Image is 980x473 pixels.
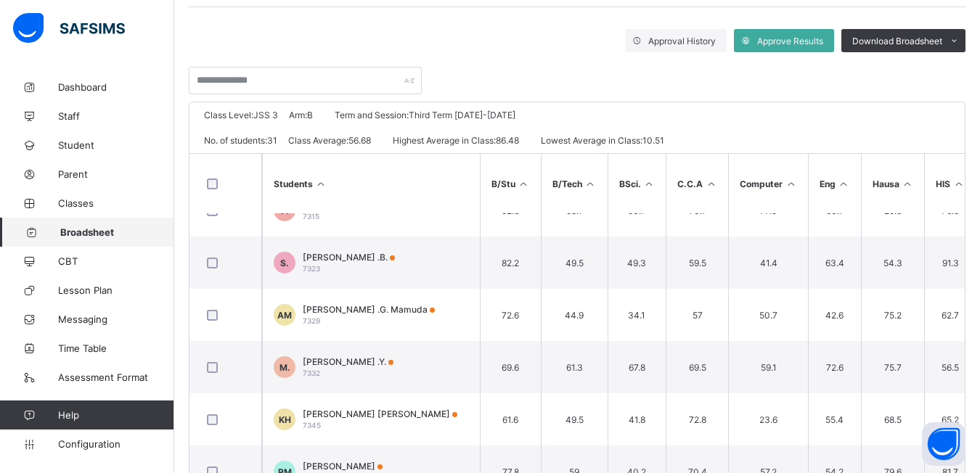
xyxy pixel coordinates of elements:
[58,438,173,450] span: Configuration
[58,409,173,421] span: Help
[902,178,914,189] i: Sort in Ascending Order
[541,154,608,213] th: B/Tech
[541,393,608,445] td: 49.5
[58,313,174,325] span: Messaging
[666,236,728,289] td: 59.5
[303,264,320,273] span: 7323
[924,393,976,445] td: 65.2
[861,341,925,393] td: 75.7
[303,304,435,315] span: [PERSON_NAME] .G. Mamuda
[861,236,925,289] td: 54.3
[303,316,320,325] span: 7329
[253,110,278,120] span: JSS 3
[58,168,174,180] span: Parent
[58,139,174,151] span: Student
[852,36,942,46] span: Download Broadsheet
[303,461,383,472] span: [PERSON_NAME]
[307,110,313,120] span: B
[58,284,174,296] span: Lesson Plan
[277,310,292,321] span: AM
[924,236,976,289] td: 91.3
[60,226,174,238] span: Broadsheet
[541,341,608,393] td: 61.3
[541,236,608,289] td: 49.5
[303,212,319,221] span: 7315
[666,289,728,341] td: 57
[480,341,541,393] td: 69.6
[58,81,174,93] span: Dashboard
[666,393,728,445] td: 72.8
[480,289,541,341] td: 72.6
[808,289,861,341] td: 42.6
[666,341,728,393] td: 69.5
[728,154,808,213] th: Computer
[480,393,541,445] td: 61.6
[267,135,277,146] span: 31
[608,289,666,341] td: 34.1
[666,154,728,213] th: C.C.A
[315,178,327,189] i: Sort Ascending
[808,154,861,213] th: Eng
[303,252,395,263] span: [PERSON_NAME] .B.
[541,135,642,146] span: Lowest Average in Class:
[409,110,515,120] span: Third Term [DATE]-[DATE]
[728,236,808,289] td: 41.4
[808,393,861,445] td: 55.4
[728,341,808,393] td: 59.1
[648,36,716,46] span: Approval History
[204,110,253,120] span: Class Level:
[924,341,976,393] td: 56.5
[608,154,666,213] th: BSci.
[861,154,925,213] th: Hausa
[643,178,656,189] i: Sort in Ascending Order
[922,422,965,466] button: Open asap
[808,341,861,393] td: 72.6
[303,421,321,429] span: 7345
[608,236,666,289] td: 49.3
[642,135,664,146] span: 10.51
[757,36,823,46] span: Approve Results
[204,135,267,146] span: No. of students:
[924,289,976,341] td: 62.7
[288,135,348,146] span: Class Average:
[303,356,393,367] span: [PERSON_NAME] .Y.
[58,342,174,354] span: Time Table
[279,362,290,373] span: M.
[58,197,174,209] span: Classes
[58,255,174,267] span: CBT
[289,110,307,120] span: Arm:
[924,154,976,213] th: HIS
[280,258,289,268] span: S.
[58,110,174,122] span: Staff
[13,13,125,44] img: safsims
[608,393,666,445] td: 41.8
[861,393,925,445] td: 68.5
[785,178,797,189] i: Sort in Ascending Order
[584,178,597,189] i: Sort in Ascending Order
[303,408,457,419] span: [PERSON_NAME] [PERSON_NAME]
[541,289,608,341] td: 44.9
[496,135,519,146] span: 86.48
[279,414,291,425] span: KH
[58,371,174,383] span: Assessment Format
[728,393,808,445] td: 23.6
[348,135,371,146] span: 56.68
[728,289,808,341] td: 50.7
[838,178,850,189] i: Sort in Ascending Order
[808,236,861,289] td: 63.4
[952,178,965,189] i: Sort in Ascending Order
[480,236,541,289] td: 82.2
[262,154,480,213] th: Students
[480,154,541,213] th: B/Stu
[335,110,409,120] span: Term and Session:
[608,341,666,393] td: 67.8
[303,369,320,377] span: 7332
[861,289,925,341] td: 75.2
[705,178,717,189] i: Sort in Ascending Order
[518,178,530,189] i: Sort in Ascending Order
[393,135,496,146] span: Highest Average in Class:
